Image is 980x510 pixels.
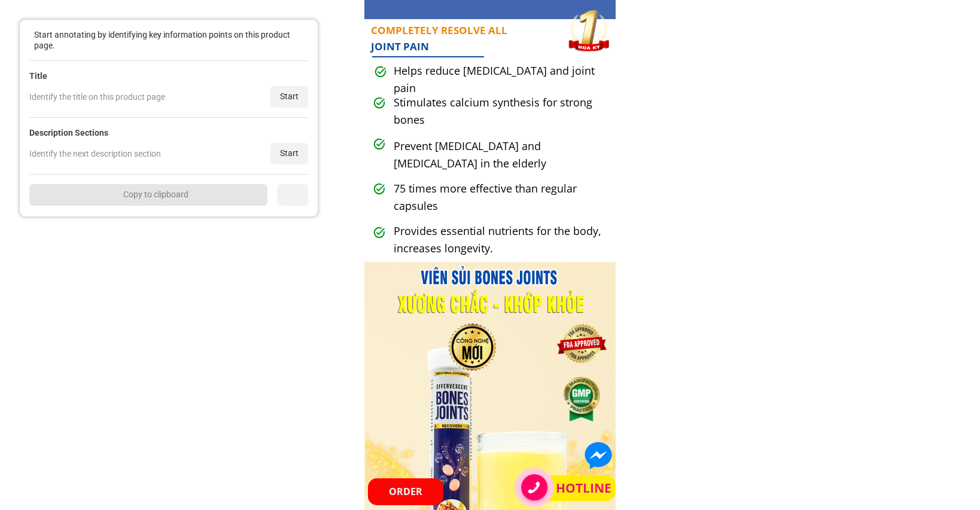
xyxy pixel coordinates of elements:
font: Stimulates calcium synthesis for strong bones [394,95,592,127]
div: Identify the title on this product page [29,91,165,102]
font: Provides essential nutrients for the body, increases longevity. [394,224,601,255]
font: Helps reduce [MEDICAL_DATA] and joint pain [394,63,595,95]
a: HOTLINE [556,478,615,499]
div: Start annotating by identifying key information points on this product page. [34,29,291,51]
div: Start [270,86,308,108]
div: Start [270,143,308,164]
div: Description Sections [29,127,108,138]
font: Prevent [MEDICAL_DATA] and [MEDICAL_DATA] in the elderly [394,139,546,170]
font: COMPLETELY RESOLVE ALL [371,23,507,37]
div: Identify the next description section [29,148,161,159]
div: Title [29,71,47,81]
font: ORDER [389,485,422,498]
font: 75 times more effective than regular capsules [394,181,577,213]
font: JOINT PAIN [371,39,429,53]
div: Copy to clipboard [29,184,267,206]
